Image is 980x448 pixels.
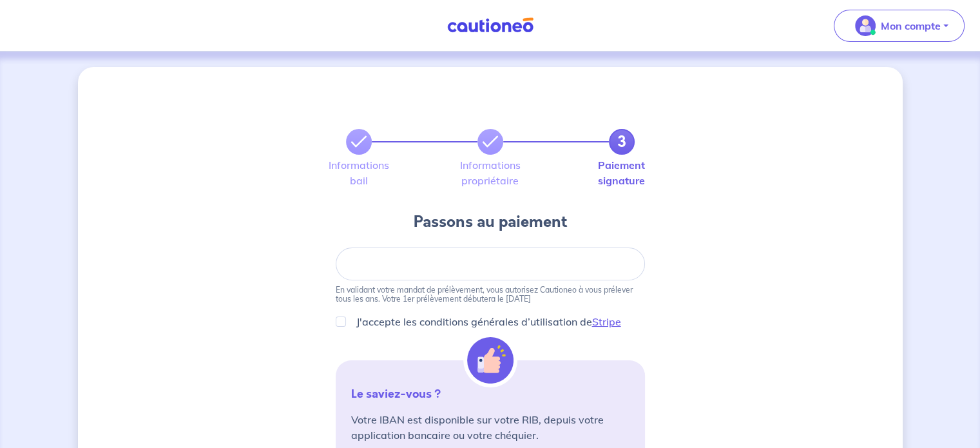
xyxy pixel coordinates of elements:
[609,129,635,155] a: 3
[834,10,965,42] button: illu_account_valid_menu.svgMon compte
[346,160,372,186] label: Informations bail
[592,315,621,328] a: Stripe
[881,18,941,34] p: Mon compte
[414,211,567,232] h4: Passons au paiement
[351,412,629,443] p: Votre IBAN est disponible sur votre RIB, depuis votre application bancaire ou votre chéquier.
[442,17,539,34] img: Cautioneo
[356,314,621,329] p: J'accepte les conditions générales d’utilisation de
[352,258,629,269] iframe: Cadre sécurisé pour la saisie de l'IBAN
[855,15,876,36] img: illu_account_valid_menu.svg
[467,337,514,384] img: illu_alert_hand.svg
[336,286,645,304] p: En validant votre mandat de prélèvement, vous autorisez Cautioneo à vous prélever tous les ans. V...
[477,160,503,186] label: Informations propriétaire
[351,386,629,402] p: Le saviez-vous ?
[609,160,635,186] label: Paiement signature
